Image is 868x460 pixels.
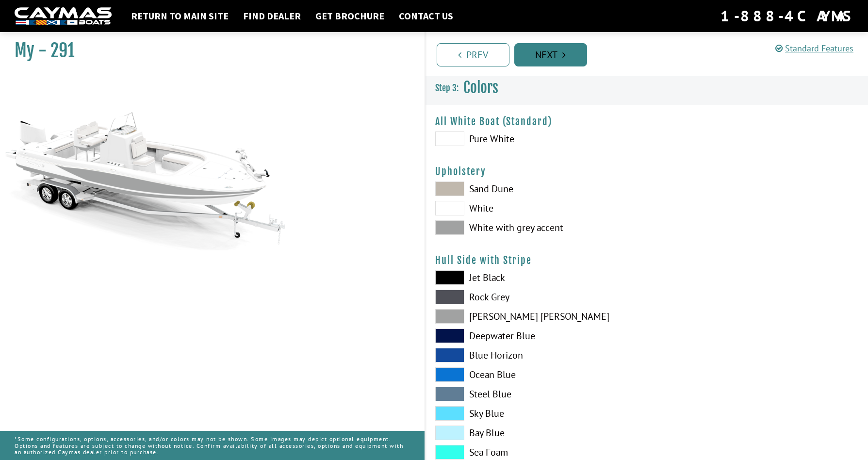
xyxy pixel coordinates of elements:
a: Prev [437,43,509,66]
label: Rock Grey [435,290,637,304]
label: Deepwater Blue [435,329,637,343]
a: Return to main site [126,10,233,22]
a: Standard Features [775,43,853,54]
h1: My - 291 [15,40,400,62]
label: Sky Blue [435,406,637,421]
label: White [435,201,637,215]
h4: Upholstery [435,165,859,178]
label: White with grey accent [435,220,637,235]
label: Steel Blue [435,387,637,401]
label: [PERSON_NAME] [PERSON_NAME] [435,309,637,324]
h4: Hull Side with Stripe [435,254,859,266]
label: Sand Dune [435,181,637,196]
a: Get Brochure [311,10,389,22]
label: Pure White [435,131,637,146]
a: Next [514,43,587,66]
label: Ocean Blue [435,367,637,382]
a: Contact Us [394,10,458,22]
p: *Some configurations, options, accessories, and/or colors may not be shown. Some images may depic... [15,431,410,460]
label: Sea Foam [435,445,637,460]
img: white-logo-c9c8dbefe5ff5ceceb0f0178aa75bf4bb51f6bca0971e226c86eb53dfe498488.png [15,7,112,25]
label: Blue Horizon [435,348,637,362]
a: Find Dealer [238,10,306,22]
label: Bay Blue [435,426,637,440]
div: 1-888-4CAYMAS [721,5,853,27]
label: Jet Black [435,270,637,285]
h4: All White Boat (Standard) [435,115,859,128]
